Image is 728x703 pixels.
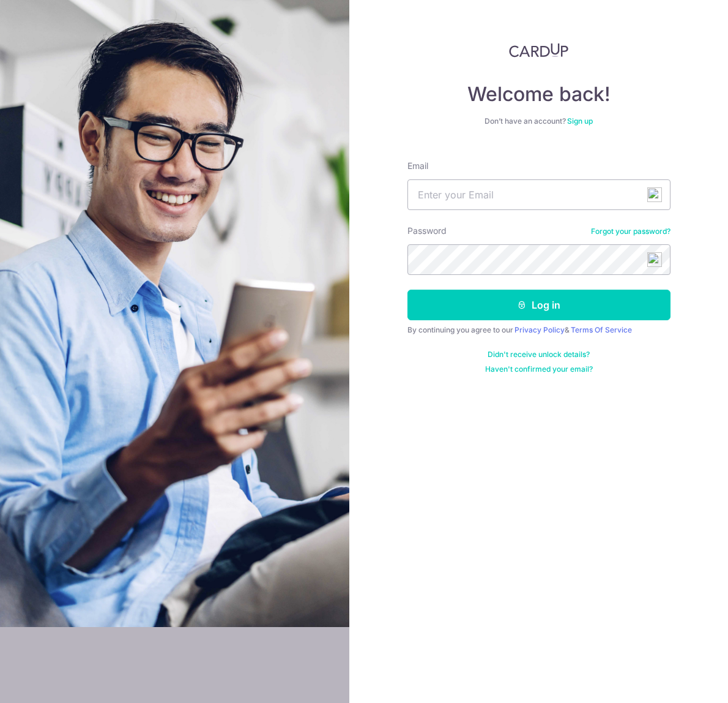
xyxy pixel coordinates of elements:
a: Didn't receive unlock details? [488,350,590,359]
input: Enter your Email [407,179,670,210]
a: Privacy Policy [514,325,565,334]
img: npw-badge-icon-locked.svg [647,252,662,267]
label: Password [407,225,447,237]
h4: Welcome back! [407,82,670,107]
img: npw-badge-icon-locked.svg [647,187,662,202]
a: Haven't confirmed your email? [485,364,593,374]
a: Terms Of Service [571,325,632,334]
button: Log in [407,290,670,320]
div: Don’t have an account? [407,116,670,126]
div: By continuing you agree to our & [407,325,670,335]
a: Sign up [567,116,593,126]
a: Forgot your password? [591,227,670,236]
img: CardUp Logo [509,43,569,58]
label: Email [407,160,428,172]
